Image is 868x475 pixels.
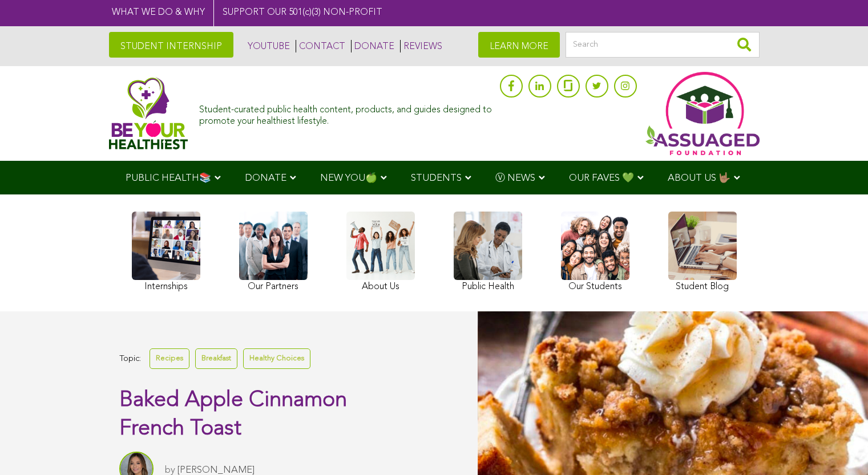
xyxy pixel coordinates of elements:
[165,465,175,475] span: by
[177,465,255,475] a: [PERSON_NAME]
[119,351,141,367] span: Topic:
[126,173,211,183] span: PUBLIC HEALTH📚
[645,72,760,155] img: Assuaged App
[119,389,347,440] span: Baked Apple Cinnamon French Toast
[243,348,310,368] a: Healthy Choices
[245,173,286,183] span: DONATE
[150,348,189,368] a: Recipes
[569,173,634,183] span: OUR FAVES 💚
[109,77,188,149] img: Assuaged
[245,40,290,52] a: YOUTUBE
[109,161,760,194] div: Navigation Menu
[564,80,572,91] img: glassdoor
[109,32,233,58] a: STUDENT INTERNSHIP
[495,173,535,183] span: Ⓥ NEWS
[411,173,462,183] span: STUDENTS
[811,420,868,475] iframe: Chat Widget
[320,173,377,183] span: NEW YOU🍏
[668,173,730,183] span: ABOUT US 🤟🏽
[195,348,237,368] a: Breakfast
[296,40,345,52] a: CONTACT
[478,32,560,58] a: LEARN MORE
[199,99,494,127] div: Student-curated public health content, products, and guides designed to promote your healthiest l...
[400,40,442,52] a: REVIEWS
[351,40,394,52] a: DONATE
[566,32,760,58] input: Search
